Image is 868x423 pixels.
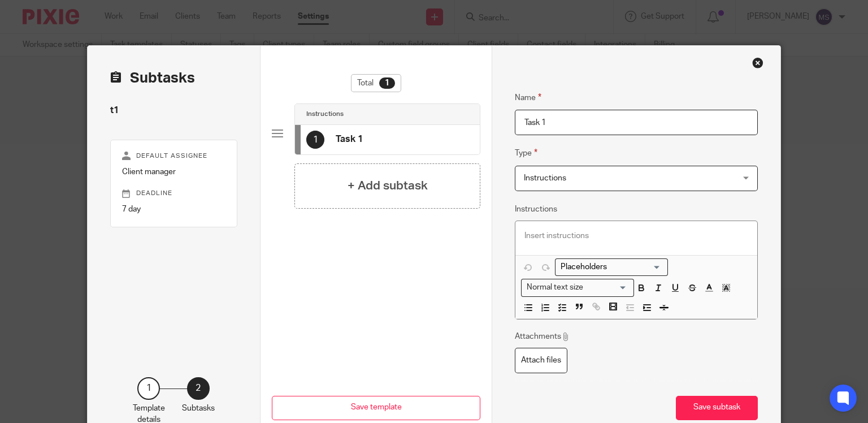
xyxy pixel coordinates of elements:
label: Name [515,91,541,104]
p: 7 day [122,204,226,215]
p: Deadline [122,189,226,198]
button: Save subtask [676,396,758,420]
div: 2 [187,377,210,400]
input: Search for option [557,261,661,273]
p: Attachments [515,331,570,342]
span: Normal text size [524,282,585,293]
div: Total [351,74,401,92]
input: Search for option [587,282,627,293]
p: Default assignee [122,152,226,161]
div: Close this dialog window [752,57,763,68]
div: 1 [379,77,395,89]
div: Text styles [521,279,634,296]
button: Save template [272,396,480,420]
h2: Subtasks [110,68,195,88]
span: Instructions [524,174,566,182]
label: Instructions [515,204,557,215]
h4: + Add subtask [348,177,428,195]
label: Type [515,146,537,159]
div: 1 [306,131,324,149]
div: Placeholders [555,258,668,276]
h4: Task 1 [336,133,363,145]
div: Search for option [521,279,634,296]
label: Attach files [515,348,567,373]
div: Search for option [555,258,668,276]
h4: Instructions [306,110,344,119]
div: 1 [137,377,160,400]
h4: t1 [110,105,238,116]
p: Subtasks [182,403,215,414]
p: Client manager [122,166,226,178]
